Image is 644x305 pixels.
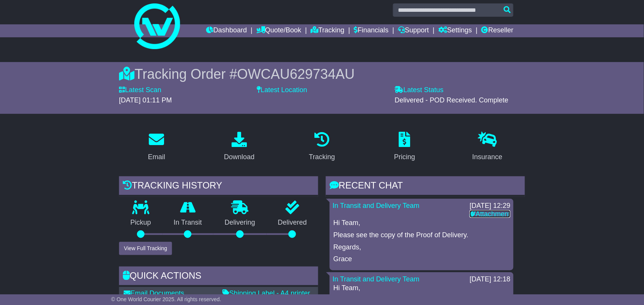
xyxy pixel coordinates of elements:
div: Download [224,152,254,162]
div: [DATE] 12:18 [470,275,510,284]
a: Email [143,129,170,165]
a: Quote/Book [256,24,301,37]
span: Delivered - POD Received. Complete [395,96,509,104]
p: Grace [333,255,510,263]
a: Tracking [311,24,345,37]
div: Insurance [472,152,502,162]
label: Latest Location [257,86,307,94]
a: In Transit and Delivery Team [333,275,420,283]
a: In Transit and Delivery Team [333,202,420,209]
a: Support [398,24,429,37]
p: In Transit [163,219,214,227]
p: Please see the copy of the Proof of Delivery. [333,231,510,240]
a: Dashboard [206,24,247,37]
p: Hi Team, [333,219,510,227]
span: OWCAU629734AU [237,66,355,82]
a: Pricing [389,129,420,165]
button: View Full Tracking [119,242,172,255]
a: Attachment [470,210,510,218]
div: Email [148,152,165,162]
div: RECENT CHAT [326,176,525,197]
a: Financials [354,24,389,37]
a: Insurance [467,129,507,165]
span: © One World Courier 2025. All rights reserved. [111,296,221,302]
div: Quick Actions [119,267,318,287]
div: Tracking history [119,176,318,197]
span: [DATE] 01:11 PM [119,96,172,104]
a: Download [219,129,259,165]
p: Hi Team, [333,284,510,292]
a: Tracking [304,129,340,165]
p: Delivering [213,219,267,227]
p: Regards, [333,243,510,252]
a: Settings [438,24,472,37]
p: Delivered [267,219,319,227]
div: Pricing [394,152,415,162]
a: Reseller [481,24,514,37]
div: Tracking Order # [119,66,525,82]
a: Email Documents [124,289,184,297]
label: Latest Scan [119,86,161,94]
div: Tracking [309,152,335,162]
a: Shipping Label - A4 printer [222,289,310,297]
div: [DATE] 12:29 [470,202,510,210]
label: Latest Status [395,86,444,94]
p: Pickup [119,219,163,227]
